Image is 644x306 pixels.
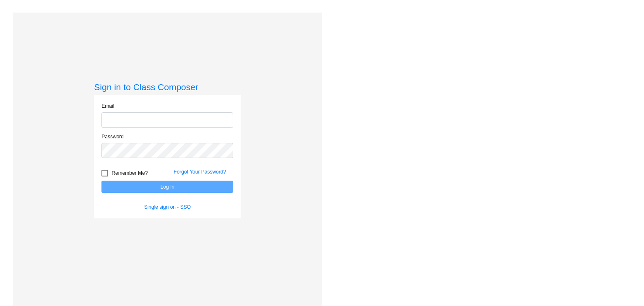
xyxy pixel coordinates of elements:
label: Email [101,102,114,110]
h3: Sign in to Class Composer [94,82,241,92]
span: Remember Me? [112,168,148,178]
a: Forgot Your Password? [174,169,226,175]
a: Single sign on - SSO [144,204,191,210]
button: Log In [101,181,233,193]
label: Password [101,133,124,140]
